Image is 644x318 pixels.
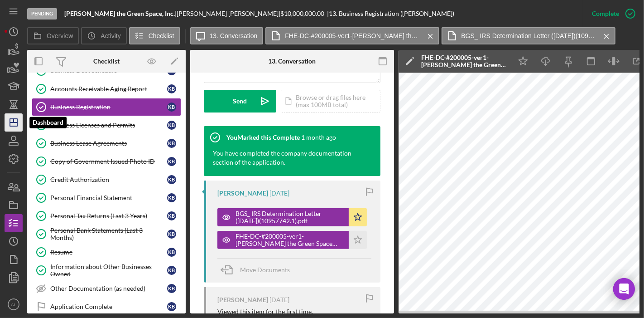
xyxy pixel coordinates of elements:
[50,249,167,256] div: Resume
[217,208,367,226] button: BGS_ IRS Determination Letter ([DATE])(10957742.1).pdf
[50,140,167,147] div: Business Lease Agreements
[280,10,327,17] div: $10,000,000.00
[50,176,167,183] div: Credit Authorization
[233,90,247,113] div: Send
[93,58,120,65] div: Checklist
[32,116,181,134] a: Business Licenses and PermitsKB
[50,122,167,129] div: Business Licenses and Permits
[217,259,299,281] button: Move Documents
[235,233,344,247] div: FHE-DC-#200005-ver1-[PERSON_NAME] the Green Space FILED Articles of Organizat....pdf
[265,27,439,44] button: FHE-DC-#200005-ver1-[PERSON_NAME] the Green Space FILED Articles of Organizat....pdf
[235,210,344,225] div: BGS_ IRS Determination Letter ([DATE])(10957742.1).pdf
[32,279,181,298] a: Other Documentation (as needed)KB
[167,103,176,112] div: K B
[167,302,176,311] div: K B
[269,190,289,197] time: 2025-07-11 16:15
[50,103,167,111] div: Business Registration
[204,90,276,113] button: Send
[11,302,16,307] text: AL
[32,152,181,171] a: Copy of Government Issued Photo IDKB
[190,27,264,44] button: 13. Conversation
[101,32,120,39] label: Activity
[32,261,181,279] a: Information about Other Businesses OwnedKB
[50,194,167,201] div: Personal Financial Statement
[50,212,167,220] div: Personal Tax Returns (Last 3 Years)
[167,193,176,202] div: K B
[167,230,176,239] div: K B
[285,32,421,39] label: FHE-DC-#200005-ver1-[PERSON_NAME] the Green Space FILED Articles of Organizat....pdf
[27,8,57,20] div: Pending
[167,157,176,166] div: K B
[269,58,316,65] div: 13. Conversation
[167,248,176,257] div: K B
[167,139,176,148] div: K B
[27,27,79,44] button: Overview
[32,225,181,243] a: Personal Bank Statements (Last 3 Months)KB
[240,266,290,274] span: Move Documents
[32,98,181,116] a: Business RegistrationKB
[269,296,289,303] time: 2025-07-11 15:54
[64,10,177,17] div: |
[32,80,181,98] a: Accounts Receivable Aging ReportKB
[50,227,167,241] div: Personal Bank Statements (Last 3 Months)
[167,284,176,293] div: K B
[217,231,367,249] button: FHE-DC-#200005-ver1-[PERSON_NAME] the Green Space FILED Articles of Organizat....pdf
[50,263,167,278] div: Information about Other Businesses Owned
[592,5,619,23] div: Complete
[583,5,639,23] button: Complete
[167,175,176,184] div: K B
[226,134,300,141] div: You Marked this Complete
[32,298,181,316] a: Application CompleteKB
[213,149,362,167] div: You have completed the company documentation section of the application.
[81,27,126,44] button: Activity
[32,134,181,152] a: Business Lease AgreementsKB
[50,303,167,310] div: Application Complete
[461,32,597,39] label: BGS_ IRS Determination Letter ([DATE])(10957742.1).pdf
[167,266,176,275] div: K B
[50,85,167,93] div: Accounts Receivable Aging Report
[327,10,454,17] div: | 13. Business Registration ([PERSON_NAME])
[64,10,175,17] b: [PERSON_NAME] the Green Space, Inc.
[32,171,181,189] a: Credit AuthorizationKB
[613,278,635,300] div: Open Intercom Messenger
[32,207,181,225] a: Personal Tax Returns (Last 3 Years)KB
[32,243,181,261] a: ResumeKB
[217,296,268,303] div: [PERSON_NAME]
[149,32,174,39] label: Checklist
[301,134,336,141] time: 2025-07-25 12:51
[210,32,258,39] label: 13. Conversation
[5,295,23,313] button: AL
[167,84,176,93] div: K B
[177,10,280,17] div: [PERSON_NAME] [PERSON_NAME] |
[167,211,176,220] div: K B
[421,54,507,68] div: FHE-DC-#200005-ver1-[PERSON_NAME] the Green Space FILED Articles of Organizat....pdf
[47,32,73,39] label: Overview
[217,308,313,315] div: Viewed this item for the first time.
[167,121,176,130] div: K B
[442,27,615,44] button: BGS_ IRS Determination Letter ([DATE])(10957742.1).pdf
[50,285,167,292] div: Other Documentation (as needed)
[32,189,181,207] a: Personal Financial StatementKB
[50,158,167,165] div: Copy of Government Issued Photo ID
[129,27,180,44] button: Checklist
[217,190,268,197] div: [PERSON_NAME]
